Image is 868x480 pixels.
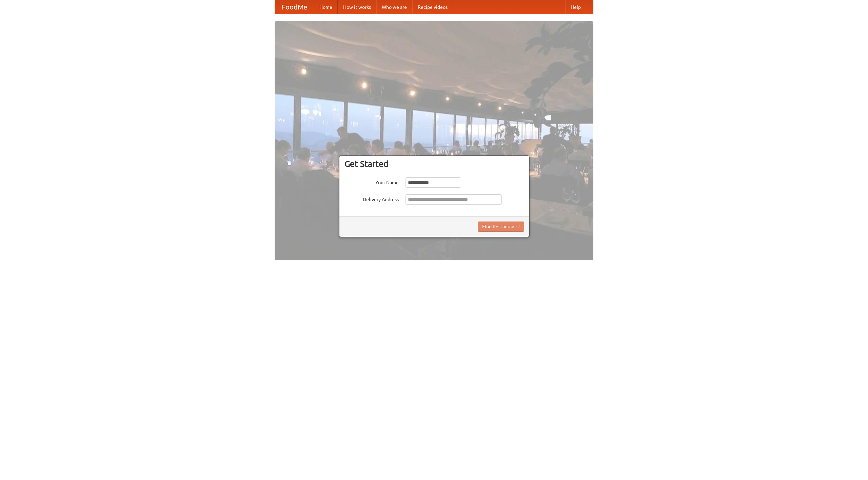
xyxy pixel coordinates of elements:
a: Recipe videos [412,0,453,14]
a: FoodMe [275,0,314,14]
label: Delivery Address [344,194,399,203]
a: How it works [338,0,376,14]
button: Find Restaurants! [478,222,524,232]
a: Help [565,0,586,14]
a: Home [314,0,338,14]
label: Your Name [344,177,399,186]
a: Who we are [376,0,412,14]
h3: Get Started [344,159,524,169]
